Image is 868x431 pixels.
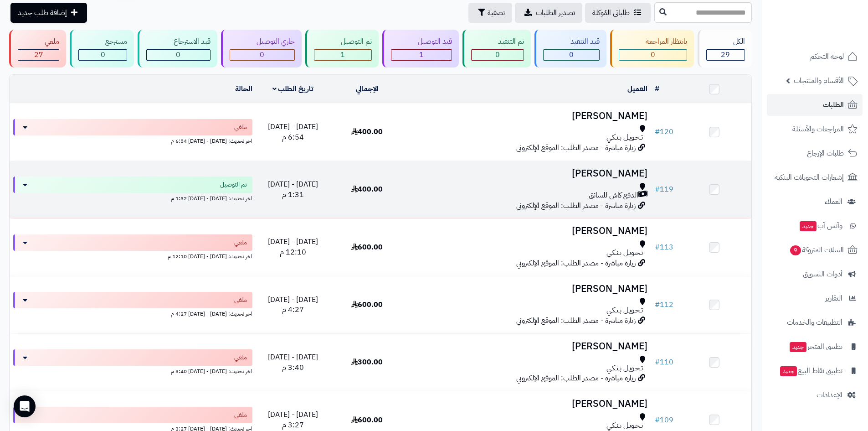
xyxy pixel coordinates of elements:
[13,308,252,318] div: اخر تحديث: [DATE] - [DATE] 4:27 م
[799,219,842,232] span: وآتس آب
[655,299,673,310] a: #112
[176,49,180,60] span: 0
[655,242,673,253] a: #113
[147,50,210,60] div: 0
[767,384,863,406] a: الإعدادات
[792,123,844,135] span: المراجعات والأسئلة
[79,50,127,60] div: 0
[230,36,295,47] div: جاري التوصيل
[780,366,797,376] span: جديد
[516,142,636,153] span: زيارة مباشرة - مصدر الطلب: الموقع الإلكتروني
[18,36,59,47] div: ملغي
[655,184,660,195] span: #
[234,123,247,132] span: ملغي
[767,360,863,382] a: تطبيق نقاط البيعجديد
[235,83,252,94] a: الحالة
[803,268,842,280] span: أدوات التسويق
[516,258,636,269] span: زيارة مباشرة - مصدر الطلب: الموقع الإلكتروني
[351,357,383,368] span: 300.00
[825,195,842,208] span: العملاء
[789,244,844,256] span: السلات المتروكة
[767,118,863,140] a: المراجعات والأسئلة
[655,126,673,137] a: #120
[543,36,599,47] div: قيد التنفيذ
[146,36,210,47] div: قيد الاسترجاع
[619,50,687,60] div: 0
[10,3,87,23] a: إضافة طلب جديد
[606,248,643,258] span: تـحـويـل بـنـكـي
[651,49,655,60] span: 0
[461,30,533,68] a: تم التنفيذ 0
[68,30,136,68] a: مسترجع 0
[380,30,461,68] a: قيد التوصيل 1
[472,50,524,60] div: 0
[272,83,314,94] a: تاريخ الطلب
[230,50,294,60] div: 0
[268,121,318,143] span: [DATE] - [DATE] 6:54 م
[18,50,59,60] div: 27
[655,299,660,310] span: #
[592,7,630,18] span: طلباتي المُوكلة
[823,99,844,111] span: الطلبات
[585,3,651,23] a: طلباتي المُوكلة
[419,49,424,60] span: 1
[351,126,383,137] span: 400.00
[234,296,247,305] span: ملغي
[234,353,247,362] span: ملغي
[471,36,524,47] div: تم التنفيذ
[408,168,647,179] h3: [PERSON_NAME]
[536,7,575,18] span: تصدير الطلبات
[268,409,318,431] span: [DATE] - [DATE] 3:27 م
[789,340,842,353] span: تطبيق المتجر
[767,46,863,68] a: لوحة التحكم
[606,363,643,374] span: تـحـويـل بـنـكـي
[351,415,383,426] span: 600.00
[606,421,643,431] span: تـحـويـل بـنـكـي
[13,251,252,260] div: اخر تحديث: [DATE] - [DATE] 12:10 م
[767,191,863,213] a: العملاء
[608,30,696,68] a: بانتظار المراجعة 0
[767,239,863,261] a: السلات المتروكة9
[136,30,219,68] a: قيد الاسترجاع 0
[825,292,842,305] span: التقارير
[655,357,673,368] a: #110
[351,184,383,195] span: 400.00
[767,336,863,358] a: تطبيق المتجرجديد
[13,135,252,145] div: اخر تحديث: [DATE] - [DATE] 6:54 م
[515,3,582,23] a: تصدير الطلبات
[18,7,67,18] span: إضافة طلب جديد
[767,287,863,309] a: التقارير
[268,294,318,316] span: [DATE] - [DATE] 4:27 م
[408,284,647,294] h3: [PERSON_NAME]
[468,3,512,23] button: تصفية
[351,242,383,253] span: 600.00
[627,83,647,94] a: العميل
[655,357,660,368] span: #
[234,238,247,247] span: ملغي
[817,389,842,401] span: الإعدادات
[794,74,844,87] span: الأقسام والمنتجات
[807,147,844,160] span: طلبات الإرجاع
[655,184,673,195] a: #119
[516,373,636,384] span: زيارة مباشرة - مصدر الطلب: الموقع الإلكتروني
[408,341,647,352] h3: [PERSON_NAME]
[775,171,844,184] span: إشعارات التحويلات البنكية
[78,36,127,47] div: مسترجع
[14,395,36,417] div: Open Intercom Messenger
[314,50,371,60] div: 1
[589,190,638,201] span: الدفع كاش للسائق
[800,221,817,231] span: جديد
[655,83,659,94] a: #
[655,242,660,253] span: #
[488,7,505,18] span: تصفية
[391,50,452,60] div: 1
[303,30,380,68] a: تم التوصيل 1
[706,36,745,47] div: الكل
[408,111,647,121] h3: [PERSON_NAME]
[314,36,372,47] div: تم التوصيل
[787,316,842,329] span: التطبيقات والخدمات
[767,166,863,188] a: إشعارات التحويلات البنكية
[7,30,68,68] a: ملغي 27
[810,50,844,63] span: لوحة التحكم
[767,94,863,116] a: الطلبات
